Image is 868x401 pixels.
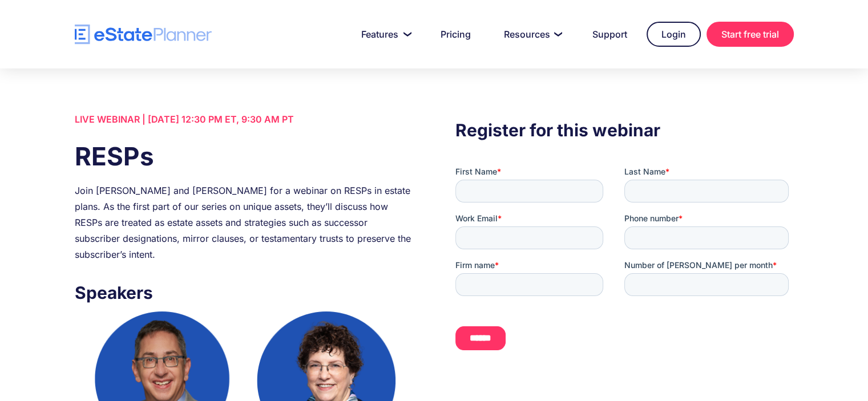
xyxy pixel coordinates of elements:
a: Pricing [427,23,485,46]
div: LIVE WEBINAR | [DATE] 12:30 PM ET, 9:30 AM PT [75,111,413,127]
a: Login [647,22,701,47]
div: Join [PERSON_NAME] and [PERSON_NAME] for a webinar on RESPs in estate plans. As the first part of... [75,183,413,262]
iframe: Form 0 [455,166,793,370]
h3: Register for this webinar [455,117,793,143]
a: Start free trial [706,22,794,47]
a: Support [579,23,641,46]
a: home [75,25,212,44]
h3: Speakers [75,280,413,306]
a: Resources [490,23,573,46]
h1: RESPs [75,139,413,174]
a: Features [348,23,421,46]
